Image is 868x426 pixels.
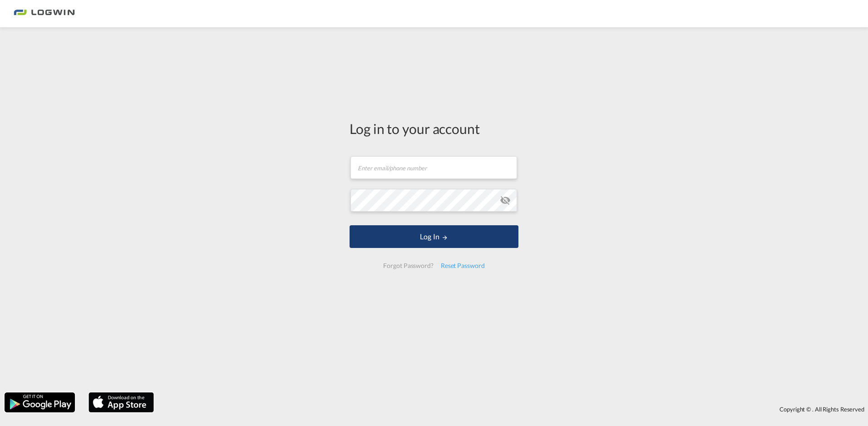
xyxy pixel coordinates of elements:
img: bc73a0e0d8c111efacd525e4c8ad7d32.png [14,4,75,24]
img: apple.png [88,391,155,413]
div: Forgot Password? [380,258,437,274]
div: Log in to your account [350,119,518,138]
img: google.png [4,391,76,413]
button: LOGIN [350,225,518,248]
div: Copyright © . All Rights Reserved [158,401,868,417]
div: Reset Password [437,258,488,274]
input: Enter email/phone number [350,156,517,179]
md-icon: icon-eye-off [500,195,511,206]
